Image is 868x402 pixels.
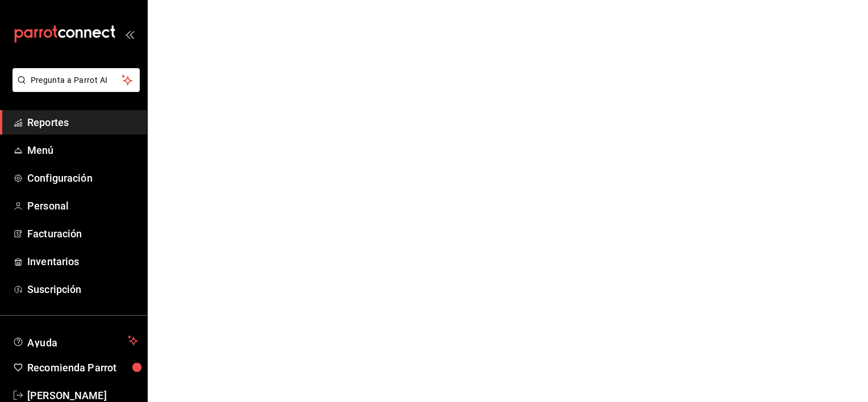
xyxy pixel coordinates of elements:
[8,82,140,94] a: Pregunta a Parrot AI
[27,228,82,240] font: Facturación
[27,256,79,267] font: Inventarios
[31,74,122,86] span: Pregunta a Parrot AI
[27,172,93,184] font: Configuración
[27,116,69,128] font: Reportes
[27,283,81,295] font: Suscripción
[27,362,116,374] font: Recomienda Parrot
[27,144,54,156] font: Menú
[27,200,69,212] font: Personal
[125,30,134,39] button: open_drawer_menu
[27,334,123,347] span: Ayuda
[12,68,140,92] button: Pregunta a Parrot AI
[27,390,107,401] font: [PERSON_NAME]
